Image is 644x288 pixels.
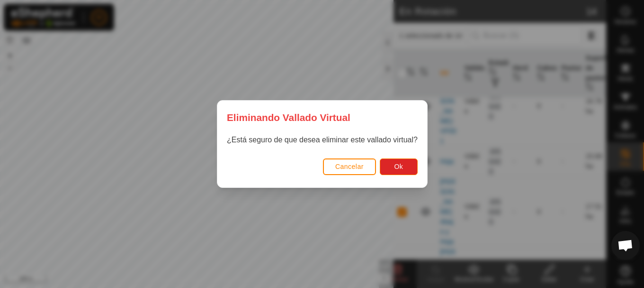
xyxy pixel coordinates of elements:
[394,163,403,170] span: Ok
[379,158,417,175] button: Ok
[322,158,376,175] button: Cancelar
[335,163,363,170] span: Cancelar
[227,110,350,125] span: Eliminando Vallado Virtual
[611,231,640,260] div: Chat abierto
[227,134,418,146] p: ¿Está seguro de que desea eliminar este vallado virtual?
